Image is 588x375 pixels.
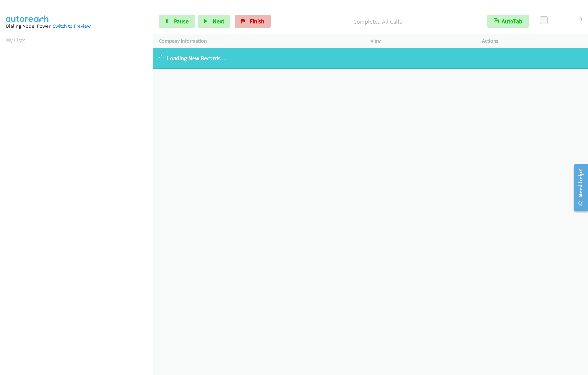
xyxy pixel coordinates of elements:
[159,37,359,45] p: Company Information
[159,54,582,62] p: Loading New Records ...
[487,15,529,28] button: AutoTab
[159,15,195,28] a: Pause
[6,22,147,30] div: Dialing Mode: Power |
[235,15,271,28] a: Finish
[6,36,25,44] a: My Lists
[174,17,189,25] span: Pause
[213,17,224,25] span: Next
[543,18,573,23] div: Delay between calls (in seconds)
[198,15,230,28] button: Next
[482,37,582,45] p: Actions
[279,17,476,26] p: Completed All Calls
[53,23,91,29] a: Switch to Preview
[569,162,588,213] iframe: Resource Center
[579,15,582,24] div: 0
[371,37,471,45] p: View
[250,17,264,25] span: Finish
[6,50,153,361] iframe: Dialpad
